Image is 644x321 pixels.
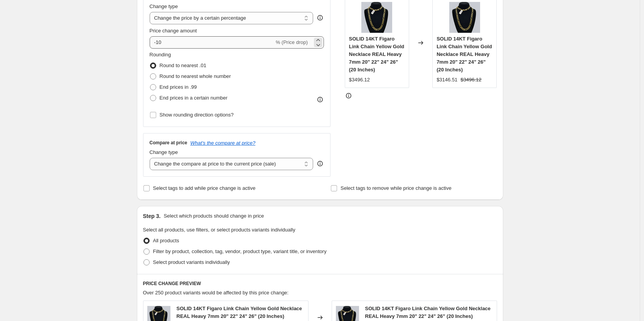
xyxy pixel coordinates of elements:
span: SOLID 14KT Figaro Link Chain Yellow Gold Necklace REAL Heavy 7mm 20" 22" 24" 26" (20 Inches) [349,36,405,73]
span: SOLID 14KT Figaro Link Chain Yellow Gold Necklace REAL Heavy 7mm 20" 22" 24" 26" (20 Inches) [437,36,492,73]
span: SOLID 14KT Figaro Link Chain Yellow Gold Necklace REAL Heavy 7mm 20" 22" 24" 26" (20 Inches) [177,306,302,319]
span: Select all products, use filters, or select products variants individually [143,227,295,233]
img: 57_80x.jpg [449,2,480,33]
img: 57_80x.jpg [361,2,392,33]
span: Price change amount [150,28,197,34]
span: Change type [150,149,178,155]
button: What's the compare at price? [191,140,256,146]
span: Select tags to add while price change is active [153,185,256,191]
span: Rounding [150,52,171,57]
strike: $3496.12 [460,76,481,84]
span: Filter by product, collection, tag, vendor, product type, variant title, or inventory [153,248,327,254]
span: All products [153,238,179,243]
span: Round to nearest whole number [160,73,231,79]
span: Over 250 product variants would be affected by this price change: [143,290,289,296]
h6: PRICE CHANGE PREVIEW [143,280,497,287]
div: help [316,14,324,22]
input: -15 [150,36,274,49]
span: SOLID 14KT Figaro Link Chain Yellow Gold Necklace REAL Heavy 7mm 20" 22" 24" 26" (20 Inches) [365,306,491,319]
div: $3146.51 [437,76,457,84]
p: Select which products should change in price [164,212,264,220]
div: help [316,160,324,167]
span: End prices in a certain number [160,95,228,101]
h3: Compare at price [150,140,187,146]
h2: Step 3. [143,212,161,220]
span: Select tags to remove while price change is active [341,185,452,191]
span: End prices in .99 [160,84,197,90]
span: Round to nearest .01 [160,63,206,68]
span: % (Price drop) [276,39,308,45]
div: $3496.12 [349,76,370,84]
span: Show rounding direction options? [160,112,234,118]
span: Select product variants individually [153,259,230,265]
span: Change type [150,3,178,9]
